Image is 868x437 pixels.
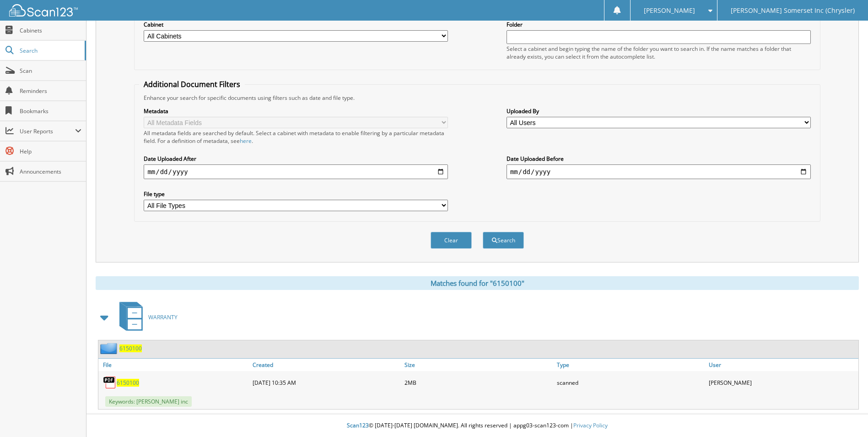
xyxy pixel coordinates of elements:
[507,21,811,28] label: Folder
[139,94,815,102] div: Enhance your search for specific documents using filters such as date and file type.
[507,45,811,60] div: Select a cabinet and begin typing the name of the folder you want to search in. If the name match...
[148,313,178,321] span: WARRANTY
[144,21,448,28] label: Cabinet
[144,190,448,198] label: File type
[144,164,448,179] input: start
[20,168,81,175] span: Announcements
[507,164,811,179] input: end
[250,359,402,371] a: Created
[20,67,81,75] span: Scan
[20,27,81,34] span: Cabinets
[119,344,142,352] a: 6150100
[706,373,858,392] div: [PERSON_NAME]
[20,87,81,95] span: Reminders
[86,415,868,437] div: © [DATE]-[DATE] [DOMAIN_NAME]. All rights reserved | appg03-scan123-com |
[402,373,554,392] div: 2MB
[240,137,252,145] a: here
[117,379,139,387] a: 6150100
[402,359,554,371] a: Size
[103,376,117,389] img: PDF.png
[139,79,245,89] legend: Additional Document Filters
[20,107,81,115] span: Bookmarks
[644,8,695,13] span: [PERSON_NAME]
[250,373,402,392] div: [DATE] 10:35 AM
[20,147,81,155] span: Help
[507,155,811,163] label: Date Uploaded Before
[144,129,448,145] div: All metadata fields are searched by default. Select a cabinet with metadata to enable filtering b...
[507,107,811,115] label: Uploaded By
[483,232,524,249] button: Search
[98,359,250,371] a: File
[555,373,706,392] div: scanned
[347,421,369,429] span: Scan123
[96,276,859,290] div: Matches found for "6150100"
[822,393,868,437] iframe: Chat Widget
[9,4,78,16] img: scan123-logo-white.svg
[100,343,119,354] img: folder2.png
[431,232,472,249] button: Clear
[555,359,706,371] a: Type
[20,127,75,135] span: User Reports
[105,396,192,407] span: Keywords: [PERSON_NAME] inc
[731,8,855,13] span: [PERSON_NAME] Somerset Inc (Chrysler)
[20,47,80,55] span: Search
[144,155,448,163] label: Date Uploaded After
[706,359,858,371] a: User
[114,299,178,335] a: WARRANTY
[573,421,608,429] a: Privacy Policy
[144,107,448,115] label: Metadata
